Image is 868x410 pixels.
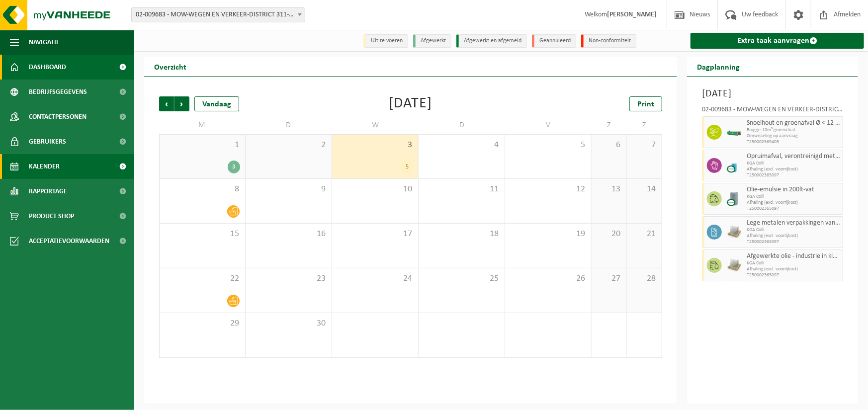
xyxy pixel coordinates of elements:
[332,116,419,134] td: W
[29,129,66,154] span: Gebruikers
[592,116,627,134] td: Z
[687,57,750,76] h2: Dagplanning
[510,140,586,151] span: 5
[747,252,840,260] span: Afgewerkte olie - industrie in kleinverpakking
[251,318,327,329] span: 30
[747,266,840,272] span: Afhaling (excl. voorrijkost)
[251,229,327,240] span: 16
[165,140,240,151] span: 1
[159,96,174,111] span: Vorige
[727,225,742,240] img: LP-PA-00000-WDN-11
[632,140,657,151] span: 7
[632,229,657,240] span: 21
[510,184,586,195] span: 12
[337,229,413,240] span: 17
[419,116,505,134] td: D
[165,273,240,284] span: 22
[505,116,592,134] td: V
[747,186,840,194] span: Olie-emulsie in 200lt-vat
[424,140,500,151] span: 4
[702,106,843,116] div: 02-009683 - MOW-WEGEN EN VERKEER-DISTRICT 311-[GEOGRAPHIC_DATA] - [GEOGRAPHIC_DATA]
[632,184,657,195] span: 14
[144,57,196,76] h2: Overzicht
[532,34,576,48] li: Geannuleerd
[165,318,240,329] span: 29
[389,96,433,111] div: [DATE]
[747,239,840,245] span: T250002365097
[747,219,840,227] span: Lege metalen verpakkingen van gevaarlijke stoffen
[632,273,657,284] span: 28
[363,34,408,48] li: Uit te voeren
[29,30,60,55] span: Navigatie
[165,184,240,195] span: 8
[747,166,840,172] span: Afhaling (excl. voorrijkost)
[251,140,327,151] span: 2
[401,161,413,173] div: 5
[747,233,840,239] span: Afhaling (excl. voorrijkost)
[510,229,586,240] span: 19
[747,127,840,133] span: Brugge-10m³ groenafval
[29,179,67,204] span: Rapportage
[747,272,840,278] span: T250002365097
[747,139,840,145] span: T250002569405
[597,229,621,240] span: 20
[607,11,657,18] strong: [PERSON_NAME]
[747,260,840,266] span: KGA Colli
[727,191,742,206] img: LP-LD-00200-CU
[29,204,74,229] span: Product Shop
[597,140,621,151] span: 6
[29,104,87,129] span: Contactpersonen
[747,119,840,127] span: Snoeihout en groenafval Ø < 12 cm
[637,100,654,108] span: Print
[337,140,413,151] span: 3
[251,273,327,284] span: 23
[727,258,742,273] img: LP-PA-00000-WDN-11
[510,273,586,284] span: 26
[747,194,840,200] span: KGA Colli
[131,7,305,22] span: 02-009683 - MOW-WEGEN EN VERKEER-DISTRICT 311-BRUGGE - 8000 BRUGGE, KONING ALBERT I LAAN 293
[627,116,662,134] td: Z
[747,172,840,178] span: T250002365097
[456,34,527,48] li: Afgewerkt en afgemeld
[29,154,60,179] span: Kalender
[727,158,742,173] img: LP-OT-00060-CU
[747,227,840,233] span: KGA Colli
[132,8,305,22] span: 02-009683 - MOW-WEGEN EN VERKEER-DISTRICT 311-BRUGGE - 8000 BRUGGE, KONING ALBERT I LAAN 293
[337,273,413,284] span: 24
[413,34,451,48] li: Afgewerkt
[597,184,621,195] span: 13
[581,34,636,48] li: Non-conformiteit
[727,129,742,136] img: HK-XC-10-GN-00
[337,184,413,195] span: 10
[29,55,66,80] span: Dashboard
[29,80,87,104] span: Bedrijfsgegevens
[629,96,662,111] a: Print
[246,116,332,134] td: D
[747,133,840,139] span: Omwisseling op aanvraag
[194,96,239,111] div: Vandaag
[747,206,840,212] span: T250002365097
[159,116,246,134] td: M
[29,229,109,253] span: Acceptatievoorwaarden
[747,153,840,161] span: Opruimafval, verontreinigd met olie
[174,96,189,111] span: Volgende
[597,273,621,284] span: 27
[424,184,500,195] span: 11
[747,161,840,166] span: KGA Colli
[424,229,500,240] span: 18
[165,229,240,240] span: 15
[702,86,843,101] h3: [DATE]
[747,200,840,206] span: Afhaling (excl. voorrijkost)
[251,184,327,195] span: 9
[691,33,864,49] a: Extra taak aanvragen
[424,273,500,284] span: 25
[228,161,240,173] div: 3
